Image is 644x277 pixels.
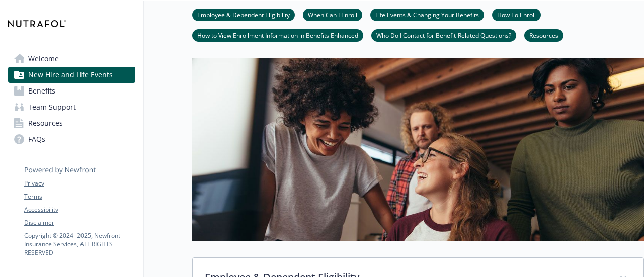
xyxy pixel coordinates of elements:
[192,58,644,241] img: new hire page banner
[24,205,135,214] a: Accessibility
[24,231,135,257] p: Copyright © 2024 - 2025 , Newfront Insurance Services, ALL RIGHTS RESERVED
[28,131,45,147] span: FAQs
[303,10,362,19] a: When Can I Enroll
[24,192,135,201] a: Terms
[28,51,59,67] span: Welcome
[8,131,135,147] a: FAQs
[28,99,76,115] span: Team Support
[492,10,541,19] a: How To Enroll
[24,179,135,188] a: Privacy
[8,83,135,99] a: Benefits
[371,30,516,40] a: Who Do I Contact for Benefit-Related Questions?
[24,218,135,227] a: Disclaimer
[8,51,135,67] a: Welcome
[8,99,135,115] a: Team Support
[8,115,135,131] a: Resources
[8,67,135,83] a: New Hire and Life Events
[28,115,63,131] span: Resources
[192,10,295,19] a: Employee & Dependent Eligibility
[28,67,113,83] span: New Hire and Life Events
[192,30,363,40] a: How to View Enrollment Information in Benefits Enhanced
[28,83,55,99] span: Benefits
[524,30,563,40] a: Resources
[370,10,484,19] a: Life Events & Changing Your Benefits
